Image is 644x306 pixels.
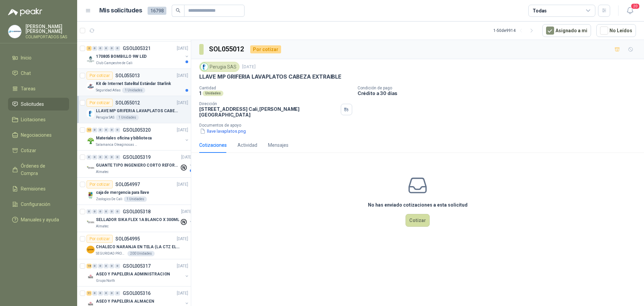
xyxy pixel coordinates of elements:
[21,54,32,61] span: Inicio
[77,232,191,259] a: Por cotizarSOL054995[DATE] Company LogoCHALECO NARANJA EN TELA (LA CTZ ELEGIDA DEBE ENVIAR MUESTR...
[87,155,92,160] div: 0
[87,110,95,118] img: Company Logo
[115,291,120,296] div: 0
[87,291,92,296] div: 11
[8,82,69,95] a: Tareas
[199,73,341,80] p: LLAVE MP GRIFERIA LAVAPLATOS CABEZA EXTRAIBLE
[8,51,69,64] a: Inicio
[177,100,188,106] p: [DATE]
[199,141,227,149] div: Cotizaciones
[115,182,140,187] p: SOL054997
[533,7,547,14] div: Todas
[87,72,113,80] div: Por cotizar
[96,60,132,66] p: Club Campestre de Cali
[596,24,636,37] button: No Leídos
[87,82,95,90] img: Company Logo
[96,88,121,93] p: Seguridad Atlas
[98,209,103,214] div: 0
[96,217,179,223] p: SELLADOR SIKA FLEX 1A BLANCO X 300ML
[109,128,114,132] div: 0
[242,64,256,70] p: [DATE]
[96,135,152,141] p: Materiales oficina y biblioteca
[104,264,109,268] div: 0
[199,90,201,96] p: 1
[109,209,114,214] div: 0
[25,35,69,39] p: COLIMPORTADOS SAS
[87,137,95,145] img: Company Logo
[199,123,641,128] p: Documentos de apoyo
[77,96,191,123] a: Por cotizarSOL055012[DATE] Company LogoLLAVE MP GRIFERIA LAVAPLATOS CABEZA EXTRAIBLEPerugia SAS1 ...
[209,44,245,54] h3: SOL055012
[199,101,338,106] p: Dirección
[116,115,139,120] div: 1 Unidades
[87,273,95,281] img: Company Logo
[177,290,188,297] p: [DATE]
[96,224,109,229] p: Almatec
[127,251,155,256] div: 200 Unidades
[96,108,179,114] p: LLAVE MP GRIFERIA LAVAPLATOS CABEZA EXTRAIBLE
[96,251,126,256] p: SEGURIDAD PROVISER LTDA
[123,264,151,268] p: GSOL005317
[122,88,145,93] div: 1 Unidades
[92,155,97,160] div: 0
[201,63,208,71] img: Company Logo
[8,182,69,195] a: Remisiones
[21,162,63,177] span: Órdenes de Compra
[148,7,166,15] span: 16798
[109,291,114,296] div: 0
[358,90,641,96] p: Crédito a 30 días
[115,46,120,51] div: 0
[92,128,97,132] div: 0
[115,100,140,105] p: SOL055012
[96,115,114,120] p: Perugia SAS
[92,291,97,296] div: 0
[8,113,69,126] a: Licitaciones
[115,264,120,268] div: 0
[177,236,188,242] p: [DATE]
[96,142,138,147] p: Salamanca Oleaginosas SAS
[123,155,151,160] p: GSOL005319
[98,128,103,132] div: 0
[96,278,115,283] p: Grupo North
[21,131,52,139] span: Negociaciones
[87,209,92,214] div: 0
[203,91,223,96] div: Unidades
[87,264,92,268] div: 18
[92,46,97,51] div: 0
[124,196,147,202] div: 1 Unidades
[104,128,109,132] div: 0
[21,100,44,108] span: Solicitudes
[96,189,149,196] p: caja de mergencia para llave
[21,216,59,223] span: Manuales y ayuda
[21,70,31,77] span: Chat
[87,246,95,254] img: Company Logo
[96,162,179,169] p: GUANTE TIPO INGENIERO CORTO REFORZADO
[104,291,109,296] div: 0
[96,53,147,60] p: 170805 BOMBILLO 9W LED
[199,86,352,90] p: Cantidad
[96,298,154,305] p: ASEO Y PAPELERIA ALMACEN
[21,147,36,154] span: Cotizar
[177,127,188,133] p: [DATE]
[87,180,113,188] div: Por cotizar
[8,144,69,157] a: Cotizar
[8,198,69,211] a: Configuración
[493,25,537,36] div: 1 - 50 de 9914
[181,209,193,215] p: [DATE]
[87,126,190,147] a: 13 0 0 0 0 0 GSOL005320[DATE] Company LogoMateriales oficina y bibliotecaSalamanca Oleaginosas SAS
[631,3,640,9] span: 20
[98,291,103,296] div: 0
[87,153,194,175] a: 0 0 0 0 0 0 GSOL005319[DATE] Company LogoGUANTE TIPO INGENIERO CORTO REFORZADOAlmatec
[177,45,188,52] p: [DATE]
[87,99,113,107] div: Por cotizar
[87,164,95,172] img: Company Logo
[177,73,188,79] p: [DATE]
[109,264,114,268] div: 0
[87,235,113,243] div: Por cotizar
[123,209,151,214] p: GSOL005318
[237,141,257,149] div: Actividad
[624,5,636,17] button: 20
[87,55,95,63] img: Company Logo
[21,185,46,192] span: Remisiones
[21,85,36,92] span: Tareas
